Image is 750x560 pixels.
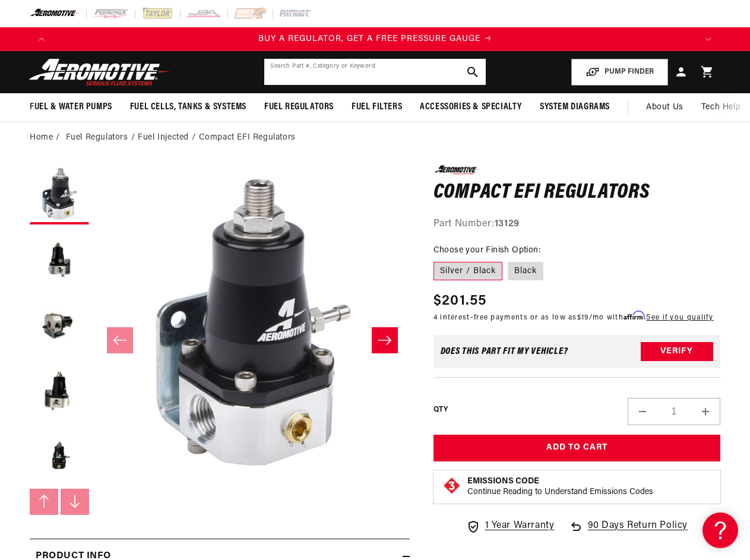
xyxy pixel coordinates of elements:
span: Tech Help [701,101,740,114]
summary: Accessories & Specialty [411,93,531,121]
h1: Compact EFI Regulators [433,183,720,203]
li: Fuel Regulators [66,131,138,144]
button: Load image 1 in gallery view [30,165,89,224]
span: Fuel Cells, Tanks & Systems [130,101,246,113]
button: Translation missing: en.sections.announcements.previous_announcement [30,27,53,51]
span: System Diagrams [540,101,610,113]
nav: breadcrumbs [30,131,720,144]
label: Black [508,262,543,281]
span: BUY A REGULATOR, GET A FREE PRESSURE GAUGE [258,34,480,43]
a: Home [30,131,53,144]
summary: Fuel Regulators [255,93,343,121]
media-gallery: Gallery Viewer [30,165,410,515]
span: Fuel & Water Pumps [30,101,112,113]
img: Aeromotive [26,58,174,86]
button: Load image 5 in gallery view [30,426,89,486]
a: 90 Days Return Policy [569,518,688,546]
span: Affirm [624,311,644,320]
li: Compact EFI Regulators [199,131,296,144]
button: Slide right [61,489,89,515]
button: Add to Cart [433,435,720,461]
button: Slide left [107,327,133,353]
div: Does This part fit My vehicle? [441,347,568,356]
span: 90 Days Return Policy [588,518,688,546]
span: About Us [646,103,683,112]
button: PUMP FINDER [571,59,668,86]
summary: System Diagrams [531,93,619,121]
button: Emissions CodeContinue Reading to Understand Emissions Codes [467,476,653,498]
input: Search by Part Number, Category or Keyword [264,59,485,85]
span: Fuel Filters [352,101,402,113]
div: Part Number: [433,217,720,232]
a: BUY A REGULATOR, GET A FREE PRESSURE GAUGE [53,33,697,46]
summary: Tech Help [692,93,749,122]
button: search button [460,59,486,85]
a: See if you qualify - Learn more about Affirm Financing (opens in modal) [646,314,713,321]
strong: 13129 [495,219,520,229]
button: Load image 2 in gallery view [30,230,89,290]
p: 4 interest-free payments or as low as /mo with . [433,312,714,323]
button: Slide right [372,327,398,353]
li: Fuel Injected [138,131,198,144]
span: $201.55 [433,290,487,312]
summary: Fuel Cells, Tanks & Systems [121,93,255,121]
summary: Fuel Filters [343,93,411,121]
span: Fuel Regulators [264,101,334,113]
strong: Emissions Code [467,477,539,486]
p: Continue Reading to Understand Emissions Codes [467,487,653,498]
legend: Choose your Finish Option: [433,244,542,257]
button: Load image 4 in gallery view [30,361,89,420]
label: QTY [433,405,448,415]
button: Verify [641,342,713,361]
span: $19 [577,314,589,321]
button: Translation missing: en.sections.announcements.next_announcement [697,27,720,51]
summary: Fuel & Water Pumps [21,93,121,121]
div: Announcement [53,33,697,46]
img: Emissions code [442,476,461,495]
span: Accessories & Specialty [420,101,522,113]
a: 1 Year Warranty [466,518,555,534]
button: Slide left [30,489,58,515]
label: Silver / Black [433,262,502,281]
div: 1 of 4 [53,33,697,46]
button: Load image 3 in gallery view [30,296,89,355]
a: About Us [637,93,692,122]
span: 1 Year Warranty [485,518,555,534]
